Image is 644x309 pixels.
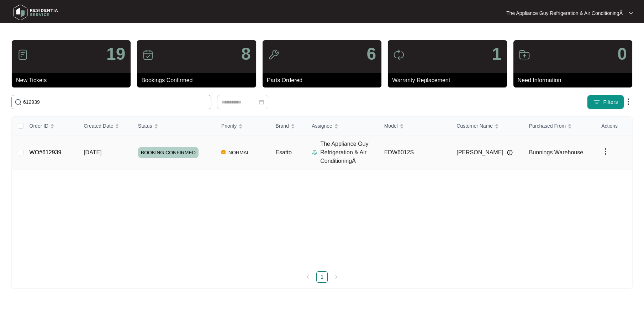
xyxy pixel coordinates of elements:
[138,147,199,158] span: BOOKING CONFIRMED
[268,49,279,60] img: icon
[603,98,618,106] span: Filters
[529,122,566,130] span: Purchased From
[312,150,317,155] img: Assigner Icon
[11,2,60,23] img: residentia service logo
[617,46,627,63] p: 0
[587,95,624,109] button: filter iconFilters
[24,117,78,135] th: Order ID
[226,148,253,157] span: NORMAL
[106,46,125,63] p: 19
[593,98,600,106] img: filter icon
[30,149,62,155] a: WO#612939
[366,46,376,63] p: 6
[519,49,530,60] img: icon
[306,275,310,279] span: left
[275,122,289,130] span: Brand
[30,122,49,130] span: Order ID
[141,76,256,85] p: Bookings Confirmed
[142,49,154,60] img: icon
[270,117,306,135] th: Brand
[216,117,270,135] th: Priority
[596,117,632,135] th: Actions
[17,49,28,60] img: icon
[379,117,451,135] th: Model
[331,271,342,283] li: Next Page
[138,122,152,130] span: Status
[302,271,313,283] button: left
[506,10,623,17] p: The Appliance Guy Refrigeration & Air ConditioningÂ
[306,117,379,135] th: Assignee
[384,122,398,130] span: Model
[456,122,493,130] span: Customer Name
[312,122,332,130] span: Assignee
[78,117,132,135] th: Created Date
[15,98,22,106] img: search-icon
[529,149,583,155] span: Bunnings Warehouse
[16,76,131,85] p: New Tickets
[316,271,328,283] li: 1
[331,271,342,283] button: right
[601,147,610,156] img: dropdown arrow
[334,275,338,279] span: right
[84,149,101,155] span: [DATE]
[275,149,291,155] span: Esatto
[624,97,633,106] img: dropdown arrow
[132,117,216,135] th: Status
[393,49,405,60] img: icon
[456,148,503,157] span: [PERSON_NAME]
[267,76,381,85] p: Parts Ordered
[23,98,208,106] input: Search by Order Id, Assignee Name, Customer Name, Brand and Model
[221,122,237,130] span: Priority
[302,271,313,283] li: Previous Page
[320,140,379,165] p: The Appliance Guy Refrigeration & Air ConditioningÂ
[84,122,113,130] span: Created Date
[507,150,513,155] img: Info icon
[492,46,502,63] p: 1
[523,117,596,135] th: Purchased From
[241,46,251,63] p: 8
[451,117,523,135] th: Customer Name
[629,11,633,15] img: dropdown arrow
[379,135,451,170] td: EDW6012S
[221,150,226,154] img: Vercel Logo
[317,272,327,282] a: 1
[518,76,632,85] p: Need Information
[392,76,507,85] p: Warranty Replacement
